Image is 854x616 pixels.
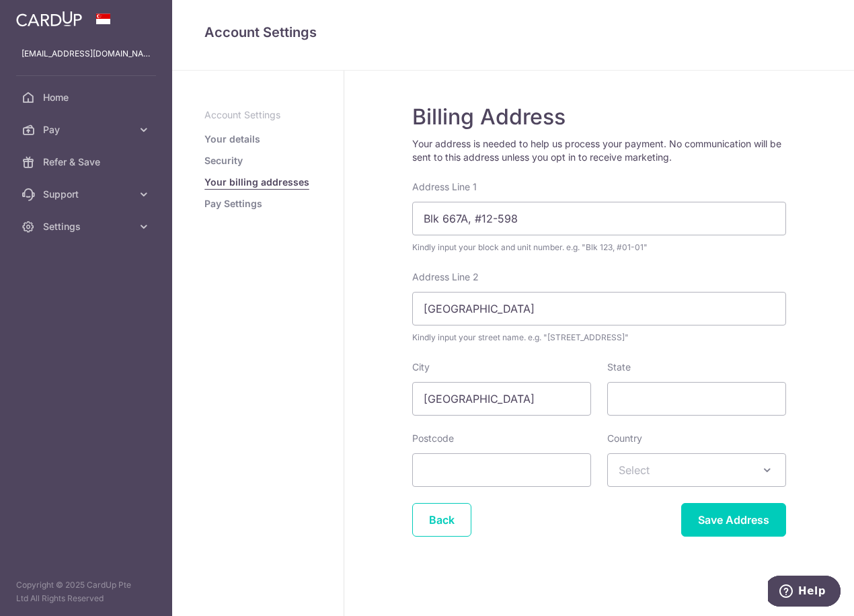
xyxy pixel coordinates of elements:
a: Back [412,503,471,537]
h4: Account Settings [204,22,822,43]
span: Pay [43,123,132,137]
a: Your details [204,132,260,146]
span: Help [30,9,58,22]
span: Select [619,463,650,477]
label: Postcode [412,432,454,445]
div: Kindly input your block and unit number. e.g. "Blk 123, #01-01" [412,241,786,254]
div: Kindly input your street name. e.g. "[STREET_ADDRESS]" [412,331,786,344]
label: Country [607,432,642,445]
span: Home [43,91,132,104]
p: [EMAIL_ADDRESS][DOMAIN_NAME] [22,47,151,61]
span: Settings [43,220,132,233]
label: Address Line 1 [412,180,477,194]
a: Security [204,154,243,167]
label: City [412,360,430,374]
label: State [607,360,631,374]
span: Support [43,188,132,201]
h4: Billing Address [412,104,786,130]
a: Pay Settings [204,197,262,210]
label: Address Line 2 [412,270,479,284]
p: Account Settings [204,108,311,122]
span: Refer & Save [43,155,132,169]
iframe: Opens a widget where you can find more information [768,576,841,609]
input: Save Address [681,503,786,537]
div: Your address is needed to help us process your payment. No communication will be sent to this add... [412,137,786,164]
img: CardUp [16,11,82,27]
a: Your billing addresses [204,176,309,189]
